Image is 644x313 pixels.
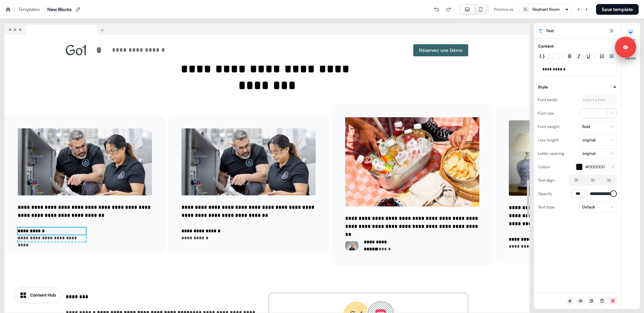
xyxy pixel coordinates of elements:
img: Image [181,128,316,195]
span: #000000 [585,164,605,170]
img: Contact photo [345,239,359,252]
button: Réservez une Démo [413,44,468,56]
img: Image [18,128,152,195]
div: New Blocks [47,6,72,13]
button: Styles [621,27,640,42]
div: Select a font [581,97,607,103]
div: Font family [538,95,558,105]
div: Font size [538,108,554,119]
button: Select a font [579,95,617,105]
div: Letter spacing [538,148,564,159]
div: Text type [538,202,555,212]
button: #000000 [574,162,617,172]
div: original [582,150,595,157]
div: / [13,6,15,13]
div: original [582,137,595,143]
button: ELElephant Room [519,4,572,15]
button: Style [538,84,617,90]
div: Elephant Room [533,6,559,13]
div: Default [582,204,595,210]
div: Colour [538,162,550,172]
div: Text align [538,175,555,186]
img: Image [345,117,479,207]
img: Image [509,120,643,196]
div: Opacity [538,188,552,199]
div: / [43,6,45,13]
div: Line height [538,135,558,145]
div: Font weight [538,121,559,132]
div: Style [538,84,548,90]
div: Réservez une Démo [270,44,468,56]
a: Templates [18,6,40,13]
div: EL [524,6,528,13]
button: Content Hub [15,288,60,302]
button: Save template [596,4,639,15]
div: Bold [582,123,590,130]
span: Text [546,27,554,34]
div: Preview as [494,6,514,13]
div: Content [538,43,554,50]
img: Browser topbar [4,23,107,35]
div: Content Hub [30,292,56,299]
